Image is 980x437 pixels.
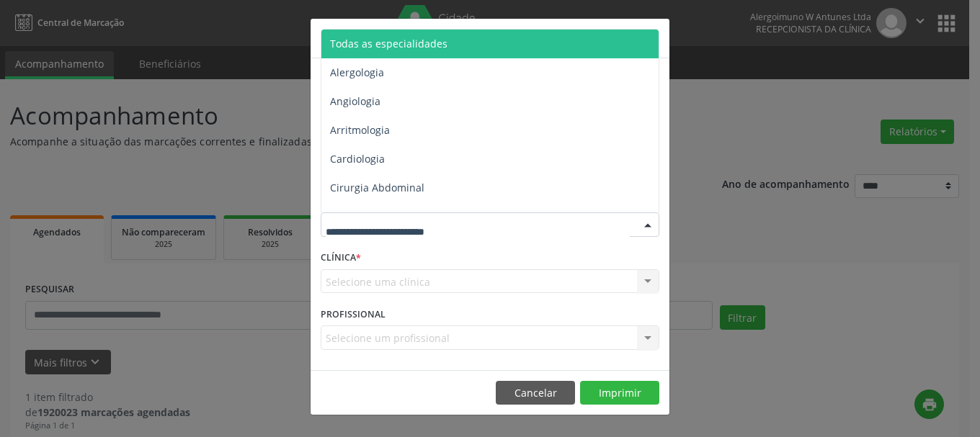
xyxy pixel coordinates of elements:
span: Alergologia [330,66,384,79]
h5: Relatório de agendamentos [321,29,486,48]
span: Cirurgia Bariatrica [330,210,419,223]
label: CLÍNICA [321,247,361,269]
label: PROFISSIONAL [321,303,386,325]
span: Cirurgia Abdominal [330,181,424,194]
span: Arritmologia [330,123,390,137]
button: Close [641,19,669,54]
span: Todas as especialidades [330,37,447,50]
button: Imprimir [580,381,659,405]
button: Cancelar [496,381,575,405]
span: Cardiologia [330,152,385,166]
span: Angiologia [330,94,380,108]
